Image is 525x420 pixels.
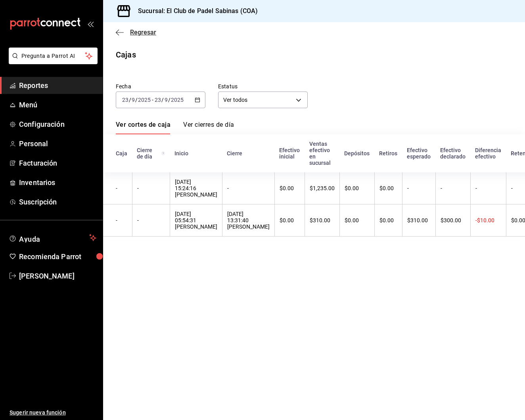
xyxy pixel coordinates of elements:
span: Recomienda Parrot [19,251,96,262]
div: Efectivo declarado [440,147,466,160]
a: Ver cierres de día [183,121,234,134]
span: Ayuda [19,233,86,242]
div: $310.00 [407,217,431,223]
div: $0.00 [379,217,397,223]
div: [DATE] 13:31:40 [PERSON_NAME] [227,211,270,230]
label: Fecha [116,84,205,89]
input: -- [122,97,129,103]
div: $0.00 [280,185,300,191]
input: ---- [171,97,184,103]
div: $1,235.00 [310,185,335,191]
svg: El número de cierre de día es consecutivo y consolida todos los cortes de caja previos en un únic... [161,150,165,157]
button: Regresar [116,29,156,36]
span: Suscripción [19,197,96,207]
div: Efectivo inicial [279,147,300,160]
div: [DATE] 05:54:31 [PERSON_NAME] [175,211,217,230]
div: Ver todos [218,92,308,108]
span: Personal [19,138,96,149]
span: Sugerir nueva función [10,409,96,417]
div: Cierre [227,150,270,157]
div: - [116,217,127,223]
div: - [227,185,270,191]
span: Regresar [130,29,156,36]
div: [DATE] 15:24:16 [PERSON_NAME] [175,179,217,198]
span: Facturación [19,158,96,168]
input: -- [154,97,161,103]
button: open_drawer_menu [87,21,94,27]
div: Retiros [379,150,397,157]
div: Inicio [174,150,217,157]
div: Cierre de día [137,147,165,160]
div: - [116,185,127,191]
a: Pregunta a Parrot AI [6,57,98,66]
span: [PERSON_NAME] [19,271,96,281]
span: Inventarios [19,177,96,188]
span: Configuración [19,119,96,130]
div: Caja [116,150,127,157]
label: Estatus [218,84,308,89]
div: Depósitos [344,150,370,157]
div: $300.00 [441,217,466,223]
span: Reportes [19,80,96,91]
div: -$10.00 [475,217,501,223]
span: / [135,97,138,103]
input: -- [131,97,135,103]
h3: Sucursal: El Club de Padel Sabinas (COA) [132,6,258,16]
span: / [129,97,131,103]
div: Diferencia efectivo [475,147,501,160]
div: navigation tabs [116,121,234,134]
span: / [168,97,171,103]
div: Efectivo esperado [407,147,431,160]
div: $0.00 [379,185,397,191]
button: Pregunta a Parrot AI [9,48,98,64]
div: $0.00 [345,185,370,191]
div: - [475,185,501,191]
span: - [152,97,153,103]
span: Menú [19,99,96,110]
div: Ventas efectivo en sucursal [309,141,335,166]
input: -- [164,97,168,103]
div: Cajas [116,49,136,61]
div: $0.00 [345,217,370,223]
input: ---- [138,97,151,103]
div: - [441,185,466,191]
a: Ver cortes de caja [116,121,171,134]
div: - [137,185,165,191]
span: / [161,97,164,103]
div: $310.00 [310,217,335,223]
span: Pregunta a Parrot AI [21,52,85,60]
div: - [137,217,165,223]
div: $0.00 [280,217,300,223]
div: - [407,185,431,191]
